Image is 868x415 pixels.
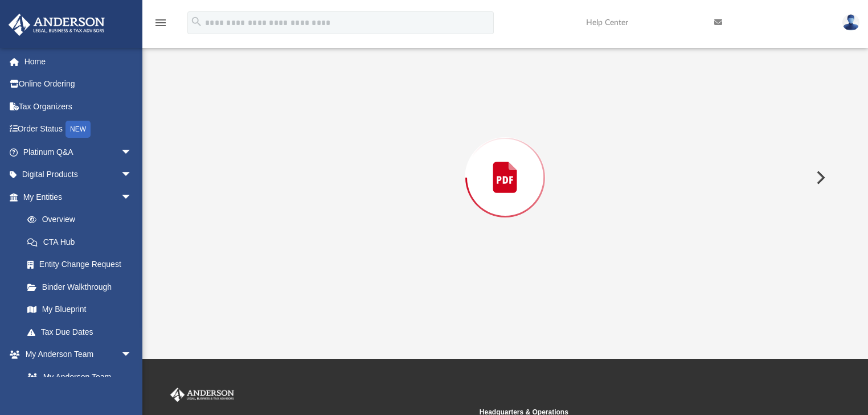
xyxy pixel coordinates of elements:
a: Entity Change Request [16,253,149,276]
a: Home [8,50,149,73]
span: arrow_drop_down [121,186,144,209]
img: Anderson Advisors Platinum Portal [5,14,108,36]
span: arrow_drop_down [121,141,144,164]
a: Binder Walkthrough [16,276,149,298]
a: Digital Productsarrow_drop_down [8,163,149,186]
a: menu [154,22,167,30]
a: Tax Due Dates [16,321,149,343]
a: Online Ordering [8,73,149,96]
div: NEW [65,121,91,138]
a: My Anderson Teamarrow_drop_down [8,343,144,366]
a: Platinum Q&Aarrow_drop_down [8,141,149,163]
img: Anderson Advisors Platinum Portal [168,388,236,402]
i: menu [154,16,167,30]
div: Preview [179,1,832,324]
img: User Pic [842,14,859,31]
span: arrow_drop_down [121,163,144,187]
span: arrow_drop_down [121,343,144,367]
a: CTA Hub [16,231,149,253]
a: My Anderson Team [16,365,138,388]
a: Tax Organizers [8,95,149,118]
a: My Blueprint [16,298,144,321]
button: Next File [807,162,832,194]
a: My Entitiesarrow_drop_down [8,186,149,208]
i: search [190,15,203,28]
a: Overview [16,208,149,231]
a: Order StatusNEW [8,118,149,141]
